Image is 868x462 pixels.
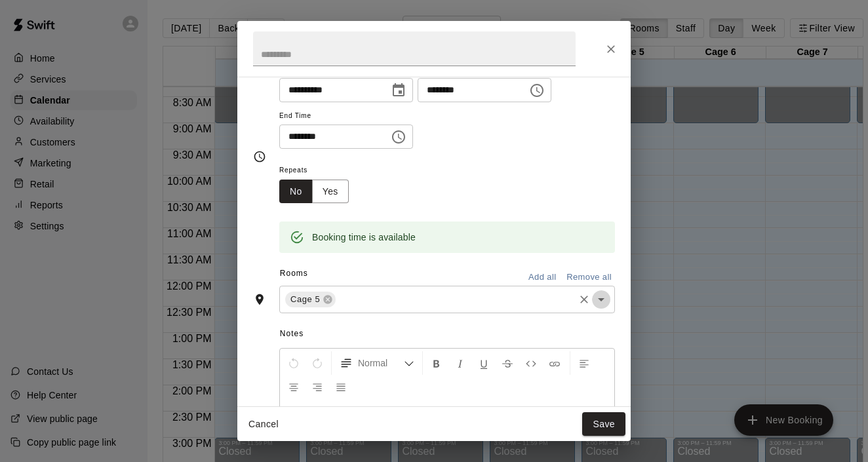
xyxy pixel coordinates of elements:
button: Right Align [306,375,328,398]
button: Add all [521,267,563,288]
button: Choose date, selected date is Oct 11, 2025 [385,77,412,104]
button: Format Strikethrough [496,351,519,375]
button: Justify Align [330,375,352,398]
button: Format Bold [425,351,448,375]
button: Save [582,412,625,436]
button: Format Underline [473,351,495,375]
button: Choose time, selected time is 11:00 AM [385,124,412,150]
button: Redo [306,351,328,375]
span: Notes [280,324,615,345]
button: Insert Code [520,351,542,375]
button: Center Align [283,375,305,398]
button: Choose time, selected time is 10:00 AM [524,77,550,104]
div: Booking time is available [312,225,416,249]
span: Normal [358,356,404,370]
div: outlined button group [279,180,349,204]
button: Insert Link [543,351,566,375]
button: Left Align [573,351,595,375]
button: Open [592,290,610,309]
button: Clear [575,290,593,309]
div: Cage 5 [285,292,336,307]
span: End Time [279,107,413,125]
svg: Timing [253,150,266,163]
button: Close [599,37,623,61]
button: Cancel [243,412,285,436]
button: Formatting Options [334,351,420,375]
span: Rooms [280,269,308,278]
button: Yes [312,180,349,204]
svg: Rooms [253,293,266,306]
button: No [279,180,313,204]
button: Format Italics [449,351,471,375]
span: Cage 5 [285,293,325,306]
button: Undo [283,351,305,375]
span: Repeats [279,162,359,180]
button: Remove all [563,267,615,288]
